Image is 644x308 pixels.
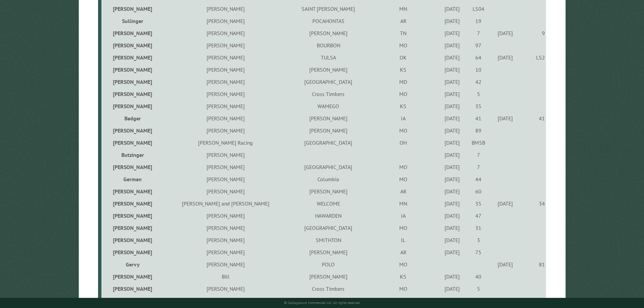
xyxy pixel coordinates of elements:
[101,76,162,88] td: [PERSON_NAME]
[465,137,491,149] td: BM5B
[162,64,289,76] td: [PERSON_NAME]
[101,246,162,258] td: [PERSON_NAME]
[162,283,289,295] td: [PERSON_NAME]
[368,51,439,64] td: OK
[162,234,289,246] td: [PERSON_NAME]
[289,295,368,307] td: [GEOGRAPHIC_DATA]
[440,115,464,122] div: [DATE]
[289,3,368,15] td: SAINT [PERSON_NAME]
[101,173,162,185] td: German
[162,39,289,51] td: [PERSON_NAME]
[101,185,162,197] td: [PERSON_NAME]
[162,76,289,88] td: [PERSON_NAME]
[101,270,162,283] td: [PERSON_NAME]
[440,176,464,183] div: [DATE]
[162,112,289,124] td: [PERSON_NAME]
[162,3,289,15] td: [PERSON_NAME]
[162,15,289,27] td: [PERSON_NAME]
[101,197,162,210] td: [PERSON_NAME]
[465,283,491,295] td: 5
[465,100,491,112] td: 35
[101,234,162,246] td: [PERSON_NAME]
[440,285,464,292] div: [DATE]
[465,295,491,307] td: 82
[440,200,464,207] div: [DATE]
[289,112,368,124] td: [PERSON_NAME]
[440,18,464,24] div: [DATE]
[519,27,546,39] td: 9
[440,139,464,146] div: [DATE]
[289,222,368,234] td: [GEOGRAPHIC_DATA]
[162,197,289,210] td: [PERSON_NAME] and [PERSON_NAME]
[101,39,162,51] td: [PERSON_NAME]
[368,15,439,27] td: AR
[368,222,439,234] td: MO
[101,15,162,27] td: Sullinger
[368,210,439,222] td: IA
[465,27,491,39] td: 7
[519,258,546,270] td: 81
[440,103,464,110] div: [DATE]
[440,5,464,12] div: [DATE]
[162,100,289,112] td: [PERSON_NAME]
[162,137,289,149] td: [PERSON_NAME] Racing
[465,15,491,27] td: 19
[440,54,464,61] div: [DATE]
[289,234,368,246] td: SMITHTON
[368,137,439,149] td: OH
[289,185,368,197] td: [PERSON_NAME]
[162,270,289,283] td: Bill
[162,27,289,39] td: [PERSON_NAME]
[101,137,162,149] td: [PERSON_NAME]
[162,210,289,222] td: [PERSON_NAME]
[440,91,464,97] div: [DATE]
[465,124,491,137] td: 89
[162,185,289,197] td: [PERSON_NAME]
[289,246,368,258] td: [PERSON_NAME]
[465,270,491,283] td: 40
[101,149,162,161] td: Butzinger
[440,42,464,49] div: [DATE]
[440,212,464,219] div: [DATE]
[368,124,439,137] td: MO
[101,161,162,173] td: [PERSON_NAME]
[368,295,439,307] td: MO
[284,301,360,305] small: © Campground Commander LLC. All rights reserved.
[368,173,439,185] td: MO
[368,161,439,173] td: MO
[493,200,518,207] div: [DATE]
[465,39,491,51] td: 97
[101,295,162,307] td: [PERSON_NAME]
[162,222,289,234] td: [PERSON_NAME]
[368,258,439,270] td: MO
[465,112,491,124] td: 41
[440,273,464,280] div: [DATE]
[289,88,368,100] td: Cross Timbers
[368,270,439,283] td: KS
[493,54,518,61] div: [DATE]
[493,115,518,122] div: [DATE]
[519,112,546,124] td: 41
[101,124,162,137] td: [PERSON_NAME]
[519,51,546,64] td: LS2
[289,51,368,64] td: TULSA
[368,185,439,197] td: AR
[493,30,518,37] div: [DATE]
[465,3,491,15] td: LS04
[101,64,162,76] td: [PERSON_NAME]
[465,210,491,222] td: 47
[493,261,518,268] div: [DATE]
[289,258,368,270] td: POLO
[465,149,491,161] td: 7
[465,185,491,197] td: 60
[101,88,162,100] td: [PERSON_NAME]
[368,283,439,295] td: MO
[101,283,162,295] td: [PERSON_NAME]
[289,210,368,222] td: HAWARDEN
[289,197,368,210] td: WELCOME
[289,15,368,27] td: POCAHONTAS
[162,173,289,185] td: [PERSON_NAME]
[289,64,368,76] td: [PERSON_NAME]
[162,149,289,161] td: [PERSON_NAME]
[101,210,162,222] td: [PERSON_NAME]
